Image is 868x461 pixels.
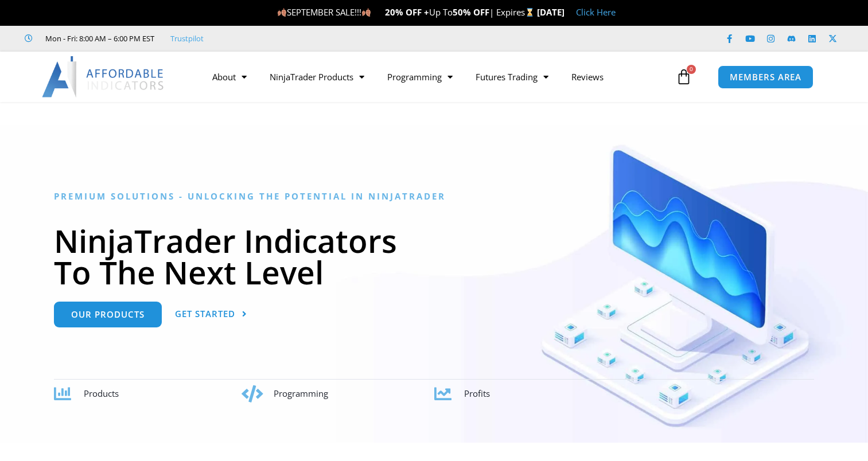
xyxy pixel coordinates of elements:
[453,6,489,18] strong: 50% OFF
[464,388,490,399] span: Profits
[42,32,154,45] span: Mon - Fri: 8:00 AM – 6:00 PM EST
[277,6,537,18] span: SEPTEMBER SALE!!! Up To | Expires
[687,65,696,74] span: 0
[718,65,813,89] a: MEMBERS AREA
[537,6,565,18] strong: [DATE]
[201,64,673,90] nav: Menu
[274,388,328,399] span: Programming
[278,8,286,17] img: 🍂
[170,32,204,45] a: Trustpilot
[376,64,464,90] a: Programming
[201,64,258,90] a: About
[730,73,801,81] span: MEMBERS AREA
[42,56,165,97] img: LogoAI | Affordable Indicators – NinjaTrader
[258,64,376,90] a: NinjaTrader Products
[54,302,162,327] a: Our Products
[576,6,616,18] a: Click Here
[659,60,709,93] a: 0
[71,310,145,319] span: Our Products
[362,8,371,17] img: 🍂
[526,8,534,17] img: ⌛
[560,64,615,90] a: Reviews
[84,388,119,399] span: Products
[54,191,814,202] h6: Premium Solutions - Unlocking the Potential in NinjaTrader
[54,225,814,288] h1: NinjaTrader Indicators To The Next Level
[175,302,247,327] a: Get Started
[175,310,235,318] span: Get Started
[464,64,560,90] a: Futures Trading
[385,6,429,18] strong: 20% OFF +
